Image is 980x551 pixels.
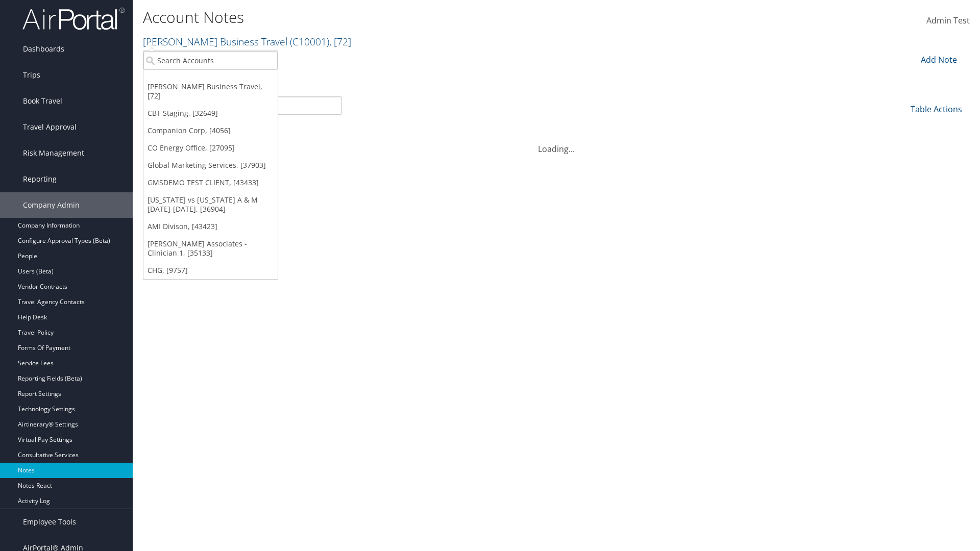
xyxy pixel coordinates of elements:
[22,7,125,31] img: airportal-logo.png
[329,35,351,48] span: , [ 72 ]
[143,78,278,105] a: [PERSON_NAME] Business Travel, [72]
[143,139,278,157] a: CO Energy Office, [27095]
[290,35,329,48] span: ( C10001 )
[143,51,278,70] input: Search Accounts
[926,15,970,26] span: Admin Test
[143,174,278,191] a: GMSDEMO TEST CLIENT, [43433]
[143,35,351,48] a: [PERSON_NAME] Business Travel
[143,105,278,122] a: CBT Staging, [32649]
[23,36,64,62] span: Dashboards
[23,509,76,535] span: Employee Tools
[23,114,77,140] span: Travel Approval
[23,166,57,192] span: Reporting
[914,54,962,66] div: Add Note
[143,191,278,218] a: [US_STATE] vs [US_STATE] A & M [DATE]-[DATE], [36904]
[143,122,278,139] a: Companion Corp, [4056]
[143,235,278,262] a: [PERSON_NAME] Associates - Clinician 1, [35133]
[143,157,278,174] a: Global Marketing Services, [37903]
[926,5,970,37] a: Admin Test
[23,140,84,166] span: Risk Management
[23,192,80,218] span: Company Admin
[143,7,694,28] h1: Account Notes
[23,62,40,88] span: Trips
[23,88,62,114] span: Book Travel
[143,131,970,155] div: Loading...
[911,104,962,115] a: Table Actions
[143,218,278,235] a: AMI Divison, [43423]
[143,262,278,279] a: CHG, [9757]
